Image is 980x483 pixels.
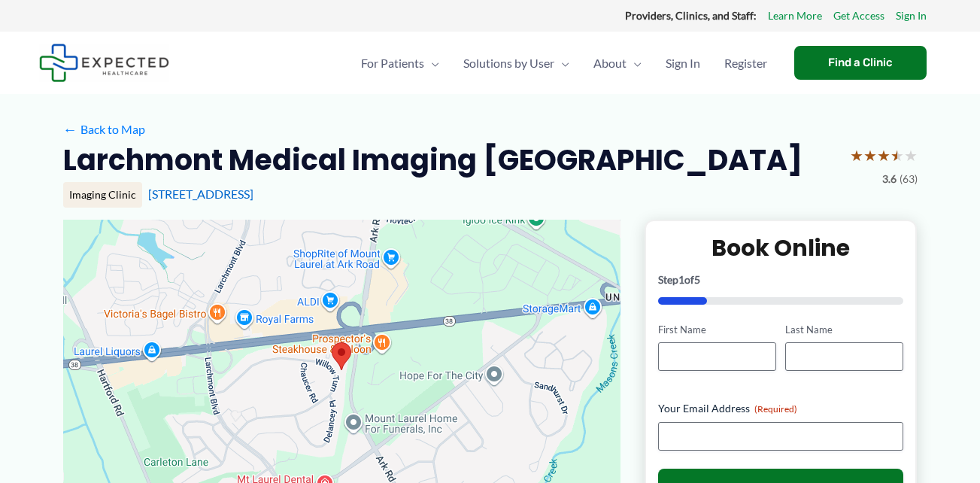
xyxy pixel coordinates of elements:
[361,37,424,90] span: For Patients
[63,182,142,208] div: Imaging Clinic
[890,141,904,169] span: ★
[900,169,918,189] span: (63)
[904,141,918,169] span: ★
[148,187,253,201] a: [STREET_ADDRESS]
[850,141,863,169] span: ★
[863,141,877,169] span: ★
[581,37,654,90] a: AboutMenu Toggle
[63,141,803,178] h2: Larchmont Medical Imaging [GEOGRAPHIC_DATA]
[554,37,569,90] span: Menu Toggle
[794,46,927,80] a: Find a Clinic
[833,6,884,26] a: Get Access
[349,37,779,90] nav: Primary Site Navigation
[463,37,554,90] span: Solutions by User
[39,44,169,82] img: Expected Healthcare Logo - side, dark font, small
[63,122,77,136] span: ←
[424,37,439,90] span: Menu Toggle
[768,6,822,26] a: Learn More
[658,233,904,263] h2: Book Online
[654,37,712,90] a: Sign In
[627,37,642,90] span: Menu Toggle
[785,323,903,337] label: Last Name
[593,37,627,90] span: About
[658,275,904,285] p: Step of
[754,403,797,415] span: (Required)
[896,6,927,26] a: Sign In
[451,37,581,90] a: Solutions by UserMenu Toggle
[658,323,776,337] label: First Name
[712,37,779,90] a: Register
[882,169,897,189] span: 3.6
[625,9,757,22] strong: Providers, Clinics, and Staff:
[678,273,684,286] span: 1
[658,401,904,416] label: Your Email Address
[63,118,145,141] a: ←Back to Map
[724,37,767,90] span: Register
[877,141,890,169] span: ★
[694,273,700,286] span: 5
[349,37,451,90] a: For PatientsMenu Toggle
[666,37,700,90] span: Sign In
